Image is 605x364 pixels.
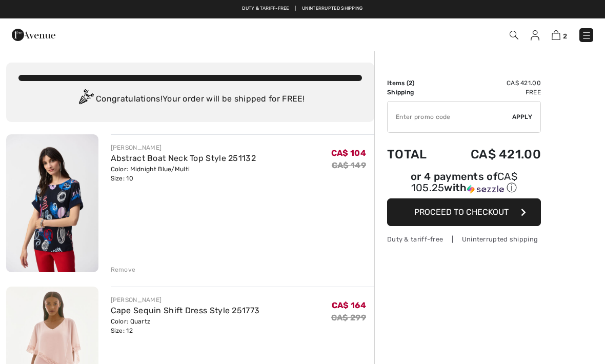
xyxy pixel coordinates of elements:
td: Items ( ) [387,78,442,88]
img: Menu [581,30,592,41]
td: Total [387,137,442,172]
img: Sezzle [467,185,504,194]
s: CA$ 149 [332,160,366,170]
span: 2 [563,32,567,40]
img: Shopping Bag [552,30,560,40]
div: [PERSON_NAME] [111,143,256,152]
span: 2 [409,79,412,87]
td: Shipping [387,88,442,97]
button: Proceed to Checkout [387,198,541,226]
td: CA$ 421.00 [442,78,541,88]
div: [PERSON_NAME] [111,295,260,305]
div: or 4 payments of with [387,172,541,195]
div: Remove [111,265,136,274]
img: Congratulation2.svg [75,89,96,110]
a: 2 [552,29,567,41]
img: 1ère Avenue [12,25,55,45]
img: Search [510,31,518,39]
span: CA$ 105.25 [411,170,517,194]
span: CA$ 104 [331,148,366,158]
a: 1ère Avenue [12,29,55,39]
s: CA$ 299 [331,313,366,322]
div: or 4 payments ofCA$ 105.25withSezzle Click to learn more about Sezzle [387,172,541,198]
span: CA$ 164 [332,300,366,310]
td: CA$ 421.00 [442,137,541,172]
img: Abstract Boat Neck Top Style 251132 [6,134,98,272]
div: Color: Midnight Blue/Multi Size: 10 [111,165,256,183]
input: Promo code [388,102,512,132]
span: Proceed to Checkout [414,207,509,217]
td: Free [442,88,541,97]
a: Cape Sequin Shift Dress Style 251773 [111,306,260,315]
img: My Info [531,30,539,41]
div: Congratulations! Your order will be shipped for FREE! [18,89,362,110]
span: Apply [512,112,533,122]
a: Abstract Boat Neck Top Style 251132 [111,153,256,163]
div: Color: Quartz Size: 12 [111,317,260,335]
div: Duty & tariff-free | Uninterrupted shipping [387,234,541,244]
